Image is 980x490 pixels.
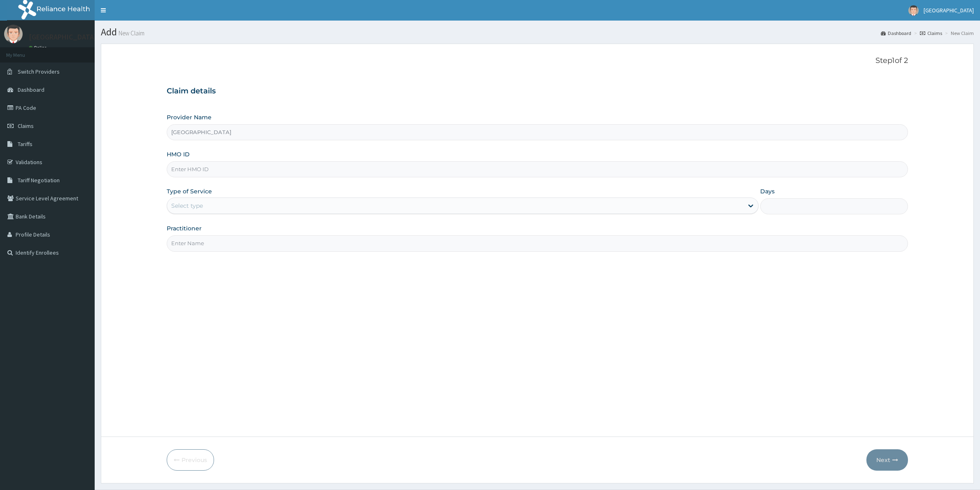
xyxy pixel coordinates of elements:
[167,224,202,232] label: Practitioner
[167,187,212,195] label: Type of Service
[167,235,908,251] input: Enter Name
[29,33,97,41] p: [GEOGRAPHIC_DATA]
[18,68,60,75] span: Switch Providers
[117,30,144,36] small: New Claim
[167,56,908,65] p: Step 1 of 2
[18,140,33,148] span: Tariffs
[866,449,908,471] button: Next
[908,5,919,16] img: User Image
[943,30,974,37] li: New Claim
[171,202,203,210] div: Select type
[29,45,49,51] a: Online
[101,27,974,37] h1: Add
[4,25,23,43] img: User Image
[18,122,34,130] span: Claims
[881,30,911,37] a: Dashboard
[167,161,908,177] input: Enter HMO ID
[167,87,908,96] h3: Claim details
[18,176,60,184] span: Tariff Negotiation
[18,86,44,93] span: Dashboard
[760,187,775,195] label: Days
[924,7,974,14] span: [GEOGRAPHIC_DATA]
[167,449,214,471] button: Previous
[920,30,942,37] a: Claims
[167,113,212,121] label: Provider Name
[167,150,190,158] label: HMO ID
